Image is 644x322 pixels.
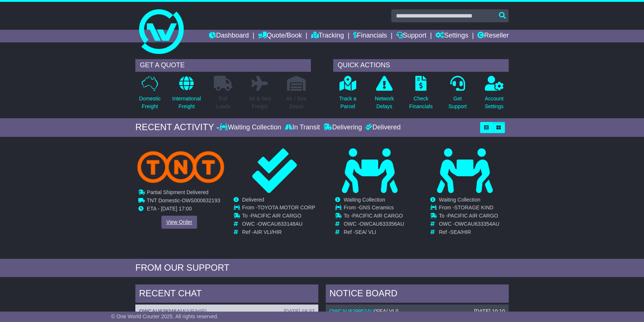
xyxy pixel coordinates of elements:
[448,95,467,110] p: Get Support
[137,151,224,183] img: TNT_Domestic.png
[439,213,499,221] td: To -
[311,30,344,42] a: Tracking
[249,95,271,110] p: Air & Sea Freight
[283,123,322,132] div: In Transit
[147,197,220,205] td: -
[344,221,404,229] td: OWC -
[339,95,356,110] p: Track a Parcel
[242,221,315,229] td: OWC -
[139,308,315,315] div: ( )
[147,197,180,203] span: TNT Domestic
[344,229,404,235] td: Ref -
[344,205,404,213] td: From -
[214,95,232,110] p: Full Loads
[135,263,509,273] div: FROM OUR SUPPORT
[139,308,184,314] a: OWCAU629246AU
[439,221,499,229] td: OWC -
[353,30,387,42] a: Financials
[135,59,311,72] div: GET A QUOTE
[147,189,209,195] span: Partial Shipment Delivered
[326,284,509,305] div: NOTICE BOARD
[322,123,364,132] div: Delivering
[439,205,499,213] td: From -
[374,75,394,115] a: NetworkDelays
[172,95,201,110] p: International Freight
[435,30,468,42] a: Settings
[359,205,393,210] span: GNS Ceramics
[329,308,374,314] a: OWCAU629952AU
[147,205,192,211] span: ETA - [DATE] 17:00
[409,75,433,115] a: CheckFinancials
[448,213,498,219] span: PACIFIC AIR CARGO
[474,308,505,315] div: [DATE] 10:10
[139,75,161,115] a: DomesticFreight
[186,308,205,314] span: AIR/HIR
[352,213,403,219] span: PACIFIC AIR CARGO
[439,197,480,203] span: Waiting Collection
[484,75,504,115] a: AccountSettings
[258,221,303,227] span: OWCAU633148AU
[375,95,394,110] p: Network Delays
[329,308,505,315] div: ( )
[257,205,315,210] span: TOYOTA MOTOR CORP
[485,95,504,110] p: Account Settings
[258,30,302,42] a: Quote/Book
[360,221,404,227] span: OWCAU633356AU
[161,216,197,229] a: View Order
[286,95,306,110] p: Air / Sea Depot
[219,123,283,132] div: Waiting Collection
[355,229,376,235] span: SEA/ VLI
[455,221,499,227] span: OWCAU633354AU
[242,229,315,235] td: Ref -
[333,59,509,72] div: QUICK ACTIONS
[454,205,493,210] span: STORAGE KIND
[339,75,357,115] a: Track aParcel
[251,213,301,219] span: PACIFIC AIR CARGO
[135,122,219,133] div: RECENT ACTIVITY -
[376,308,397,314] span: SEA/ VLI
[242,205,315,213] td: From -
[139,95,161,110] p: Domestic Freight
[111,313,219,319] span: © One World Courier 2025. All rights reserved.
[172,75,201,115] a: InternationalFreight
[448,75,467,115] a: GetSupport
[439,229,499,235] td: Ref -
[242,213,315,221] td: To -
[396,30,426,42] a: Support
[450,229,471,235] span: SEA/HIR
[253,229,281,235] span: AIR VLI/HIR
[135,284,318,305] div: RECENT CHAT
[477,30,509,42] a: Reseller
[344,197,385,203] span: Waiting Collection
[364,123,400,132] div: Delivered
[182,197,220,203] span: OWS000632193
[284,308,315,315] div: [DATE] 18:37
[242,197,264,203] span: Delivered
[344,213,404,221] td: To -
[409,95,433,110] p: Check Financials
[209,30,249,42] a: Dashboard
